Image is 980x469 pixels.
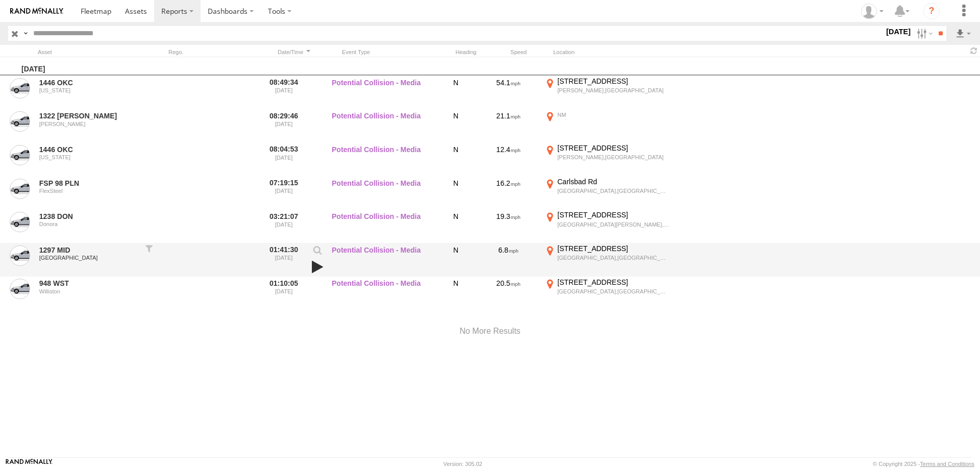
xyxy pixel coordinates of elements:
div: [GEOGRAPHIC_DATA],[GEOGRAPHIC_DATA] [557,288,669,295]
div: [STREET_ADDRESS] [557,210,669,219]
div: [GEOGRAPHIC_DATA] [39,255,138,261]
label: Potential Collision - Media [332,278,434,309]
div: N [438,77,474,108]
div: © Copyright 2025 - [873,461,974,467]
label: Potential Collision - Media [332,77,434,108]
div: [STREET_ADDRESS] [557,77,669,86]
div: 21.1 [478,110,539,142]
div: [GEOGRAPHIC_DATA][PERSON_NAME],[GEOGRAPHIC_DATA] [557,221,669,228]
label: Click to View Event Location [543,177,671,209]
div: Williston [39,288,138,294]
div: 12.4 [478,143,539,175]
div: Version: 305.02 [444,461,482,467]
label: Potential Collision - Media [332,210,434,242]
label: Potential Collision - Media [332,177,434,209]
div: [PERSON_NAME],[GEOGRAPHIC_DATA] [557,87,669,94]
label: Click to View Event Location [543,278,671,309]
a: Visit our Website [6,459,53,469]
i: ? [923,3,940,19]
div: 16.2 [478,177,539,209]
label: 08:04:53 [DATE] [264,143,303,175]
img: rand-logo.svg [10,8,63,15]
label: View Event Parameters [309,245,326,260]
label: 08:49:34 [DATE] [264,77,303,108]
div: Donora [39,221,138,227]
label: Click to View Event Location [543,244,671,276]
a: 948 WST [39,279,138,288]
a: 1446 OKC [39,145,138,154]
div: N [438,244,474,276]
div: N [438,278,474,309]
div: Randy Yohe [857,4,887,19]
label: 08:29:46 [DATE] [264,110,303,142]
div: N [438,143,474,175]
label: Click to View Event Location [543,77,671,108]
label: Click to View Event Location [543,210,671,242]
a: View Attached Media (Video) [309,260,326,274]
a: 1297 MID [39,245,138,255]
div: Click to Sort [275,48,313,56]
div: NM [557,111,669,118]
label: Potential Collision - Media [332,110,434,142]
div: 54.1 [478,77,539,108]
div: [US_STATE] [39,87,138,93]
a: FSP 98 PLN [39,179,138,188]
div: N [438,210,474,242]
div: 19.3 [478,210,539,242]
div: [STREET_ADDRESS] [557,143,669,153]
a: 1446 OKC [39,78,138,87]
label: 01:10:05 [DATE] [264,278,303,309]
label: 03:21:07 [DATE] [264,210,303,242]
a: 1322 [PERSON_NAME] [39,111,138,120]
div: [STREET_ADDRESS] [557,278,669,287]
label: Potential Collision - Media [332,244,434,276]
div: [PERSON_NAME] [39,121,138,127]
label: 07:19:15 [DATE] [264,177,303,209]
div: N [438,110,474,142]
div: [PERSON_NAME],[GEOGRAPHIC_DATA] [557,154,669,161]
label: 01:41:30 [DATE] [264,244,303,276]
label: [DATE] [884,26,913,37]
span: Refresh [968,46,980,56]
div: Carlsbad Rd [557,177,669,186]
label: Potential Collision - Media [332,143,434,175]
div: [US_STATE] [39,154,138,160]
a: Terms and Conditions [920,461,974,467]
div: [GEOGRAPHIC_DATA],[GEOGRAPHIC_DATA] [557,187,669,194]
div: [GEOGRAPHIC_DATA],[GEOGRAPHIC_DATA] [557,254,669,261]
label: Click to View Event Location [543,110,671,142]
div: FlexSteel [39,188,138,194]
div: Filter to this asset's events [144,244,154,276]
a: 1238 DON [39,212,138,221]
div: [STREET_ADDRESS] [557,244,669,253]
label: Search Filter Options [913,26,935,41]
label: Search Query [21,26,30,41]
div: N [438,177,474,209]
label: Click to View Event Location [543,143,671,175]
div: 6.8 [478,244,539,276]
label: Export results as... [954,26,972,41]
div: 20.5 [478,278,539,309]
